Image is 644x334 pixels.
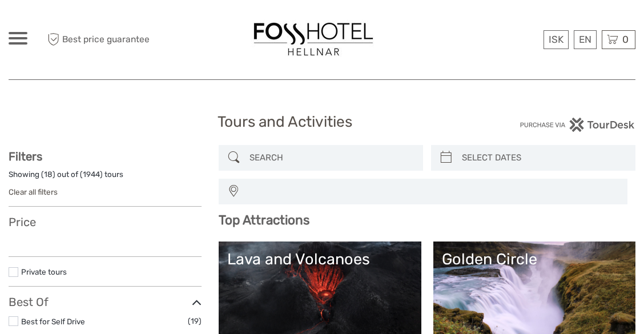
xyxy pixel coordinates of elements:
[188,315,202,328] span: (19)
[574,30,597,49] div: EN
[227,250,412,268] div: Lava and Volcanoes
[9,150,42,163] strong: Filters
[457,148,630,168] input: SELECT DATES
[9,169,202,187] div: Showing ( ) out of ( ) tours
[442,250,627,268] div: Golden Circle
[44,169,53,180] label: 18
[227,250,412,330] a: Lava and Volcanoes
[21,267,67,276] a: Private tours
[520,118,635,132] img: PurchaseViaTourDesk.png
[251,20,376,59] img: 1555-dd548db8-e91e-4910-abff-7f063671136d_logo_big.jpg
[83,169,100,180] label: 1944
[9,215,202,229] h3: Price
[245,148,417,168] input: SEARCH
[21,317,85,326] a: Best for Self Drive
[549,34,563,45] span: ISK
[9,295,202,309] h3: Best Of
[442,250,627,330] a: Golden Circle
[45,30,166,49] span: Best price guarantee
[218,113,426,131] h1: Tours and Activities
[9,187,58,196] a: Clear all filters
[219,212,309,228] b: Top Attractions
[621,34,630,45] span: 0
